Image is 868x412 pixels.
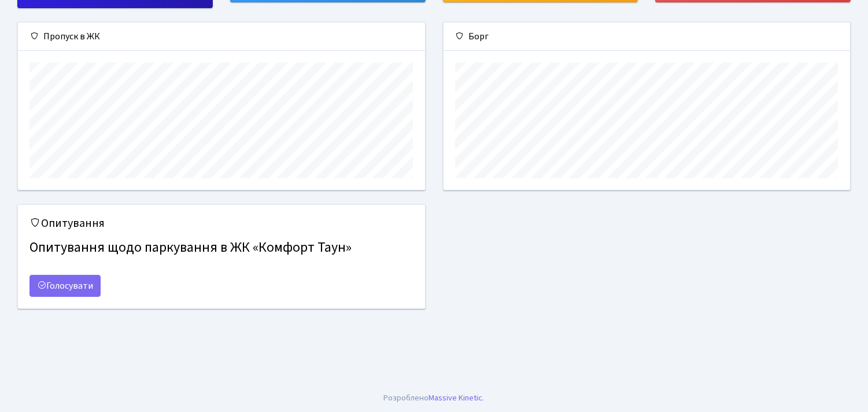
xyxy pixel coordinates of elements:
h5: Опитування [29,216,413,230]
h4: Опитування щодо паркування в ЖК «Комфорт Таун» [29,235,413,261]
div: . [384,392,485,404]
a: Голосувати [29,275,101,297]
a: Massive Kinetic [429,392,483,404]
div: Борг [444,23,851,51]
div: Пропуск в ЖК [18,23,425,51]
a: Розроблено [384,392,429,404]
